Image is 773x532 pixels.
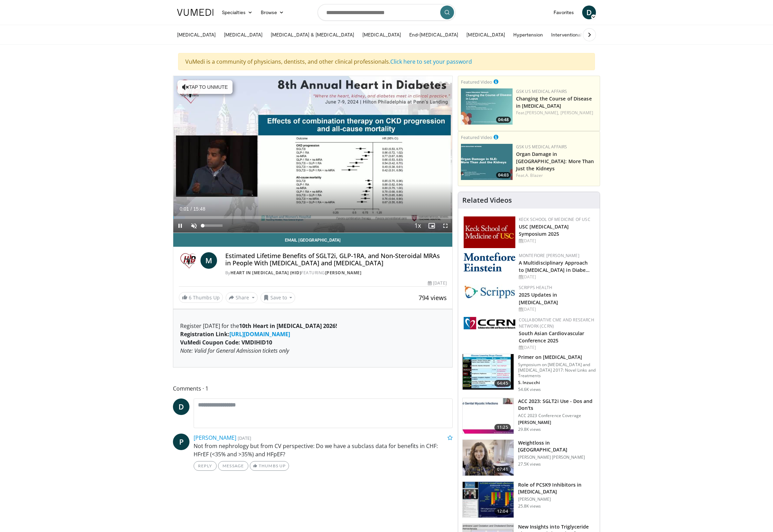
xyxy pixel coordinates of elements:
a: P [173,434,189,450]
a: 07:41 Weightloss in [GEOGRAPHIC_DATA] [PERSON_NAME] [PERSON_NAME] 27.5K views [462,439,596,476]
a: USC [MEDICAL_DATA] Symposium 2025 [519,223,569,237]
button: Tap to unmute [177,80,233,94]
a: GSK US Medical Affairs [516,88,567,94]
a: Collaborative CME and Research Network (CCRN) [519,317,594,329]
strong: VuMedi Coupon Code: VMDIHID10 [180,339,272,346]
a: [MEDICAL_DATA] [220,28,267,42]
a: Specialties [218,6,257,19]
img: b0142b4c-93a1-4b58-8f91-5265c282693c.png.150x105_q85_autocrop_double_scale_upscale_version-0.2.png [464,253,515,272]
a: Hypertension [509,28,547,42]
a: 64:45 Primer on [MEDICAL_DATA] Symposium on [MEDICAL_DATA] and [MEDICAL_DATA] 2017: Novel Links a... [462,354,596,392]
h3: ACC 2023: SGLT2i Use - Dos and Don'ts [518,398,596,412]
a: GSK US Medical Affairs [516,144,567,150]
p: [PERSON_NAME] [518,497,596,502]
span: 64:45 [494,380,511,387]
a: Browse [257,6,288,19]
span: 12:04 [494,508,511,515]
img: c9f2b0b7-b02a-4276-a72a-b0cbb4230bc1.jpg.150x105_q85_autocrop_double_scale_upscale_version-0.2.jpg [464,285,515,299]
button: Fullscreen [439,219,452,233]
a: Reply [194,461,217,471]
span: 04:48 [496,117,511,123]
small: Featured Video [461,134,492,140]
div: Feat. [516,172,597,179]
div: Volume Level [203,224,222,227]
div: VuMedi is a community of physicians, dentists, and other clinical professionals. [178,53,595,70]
a: [MEDICAL_DATA] [358,28,405,42]
h3: Role of PCSK9 Inhibitors in [MEDICAL_DATA] [518,481,596,495]
a: [URL][DOMAIN_NAME] [229,330,290,338]
a: Message [218,461,248,471]
input: Search topics, interventions [318,4,455,21]
img: 7b941f1f-d101-407a-8bfa-07bd47db01ba.png.150x105_q85_autocrop_double_scale_upscale_version-0.2.jpg [464,216,515,248]
a: Scripps Health [519,285,552,290]
div: [DATE] [519,344,594,351]
span: 07:41 [494,466,511,473]
a: [PERSON_NAME], [525,110,559,116]
button: Unmute [187,219,201,233]
a: 04:03 [461,144,513,180]
span: 04:03 [496,172,511,178]
img: VuMedi Logo [177,9,214,16]
div: [DATE] [519,238,594,244]
a: [MEDICAL_DATA] & [MEDICAL_DATA] [267,28,358,42]
a: South Asian Cardiovascular Conference 2025 [519,330,585,344]
a: 2025 Updates in [MEDICAL_DATA] [519,291,558,305]
button: Pause [173,219,187,233]
a: Keck School of Medicine of USC [519,216,590,222]
a: Heart in [MEDICAL_DATA] (HiD) [230,270,301,276]
a: [PERSON_NAME] [560,110,593,116]
div: [DATE] [519,274,594,280]
p: 25.8K views [518,503,541,509]
p: 54.6K views [518,387,541,392]
span: 6 [189,294,192,301]
div: Progress Bar [173,216,452,219]
button: Share [226,292,258,303]
div: [DATE] [519,306,594,312]
p: [PERSON_NAME] [PERSON_NAME] [518,455,596,460]
h4: Estimated Lifetime Benefits of SGLT2i, GLP-1RA, and Non-Steroidal MRAs in People With [MEDICAL_DA... [225,252,447,267]
a: Organ Damage in [GEOGRAPHIC_DATA]: More Than Just the Kidneys [516,151,594,172]
div: Feat. [516,110,597,116]
span: Comments 1 [173,384,453,393]
p: 27.5K views [518,461,541,467]
a: [PERSON_NAME] [325,270,362,276]
a: Email [GEOGRAPHIC_DATA] [173,233,452,247]
a: [MEDICAL_DATA] [462,28,509,42]
img: 3346fd73-c5f9-4d1f-bb16-7b1903aae427.150x105_q85_crop-smart_upscale.jpg [463,482,514,518]
p: Not from nephrology but from CV perspective: Do we have a subclass data for benefits in CHF: HFrE... [194,442,453,458]
a: Interventional Nephrology [547,28,612,42]
p: Register [DATE] for the [180,322,445,355]
a: D [173,398,189,415]
a: [MEDICAL_DATA] [173,28,220,42]
a: Favorites [549,6,578,19]
div: [DATE] [428,280,446,286]
a: Montefiore [PERSON_NAME] [519,253,579,258]
h4: Related Videos [462,196,512,204]
p: S. Inzucchi [518,380,596,385]
span: 15:48 [193,206,205,212]
video-js: Video Player [173,76,452,233]
small: [DATE] [238,435,251,441]
span: 11:25 [494,424,511,431]
a: End-[MEDICAL_DATA] [405,28,462,42]
em: Note: Valid for General Admission tickets only [180,347,289,354]
img: 022d2313-3eaa-4549-99ac-ae6801cd1fdc.150x105_q85_crop-smart_upscale.jpg [463,354,514,390]
a: 12:04 Role of PCSK9 Inhibitors in [MEDICAL_DATA] [PERSON_NAME] 25.8K views [462,481,596,518]
div: By FEATURING [225,270,447,276]
a: Thumbs Up [250,461,289,471]
a: 04:48 [461,88,513,125]
a: D [582,6,596,19]
a: M [200,252,217,269]
p: [PERSON_NAME] [518,420,596,425]
a: 6 Thumbs Up [179,292,223,303]
h3: Weightloss in [GEOGRAPHIC_DATA] [518,439,596,453]
button: Enable picture-in-picture mode [425,219,439,233]
span: / [190,206,192,212]
img: a04ee3ba-8487-4636-b0fb-5e8d268f3737.png.150x105_q85_autocrop_double_scale_upscale_version-0.2.png [464,317,515,329]
p: ACC 2023 Conference Coverage [518,413,596,418]
a: A Multidisciplinary Approach to [MEDICAL_DATA] in Diabe… [519,259,590,273]
p: Symposium on [MEDICAL_DATA] and [MEDICAL_DATA] 2017: Novel Links and Treatments [518,362,596,379]
button: Save to [260,292,296,303]
a: Click here to set your password [390,58,472,65]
